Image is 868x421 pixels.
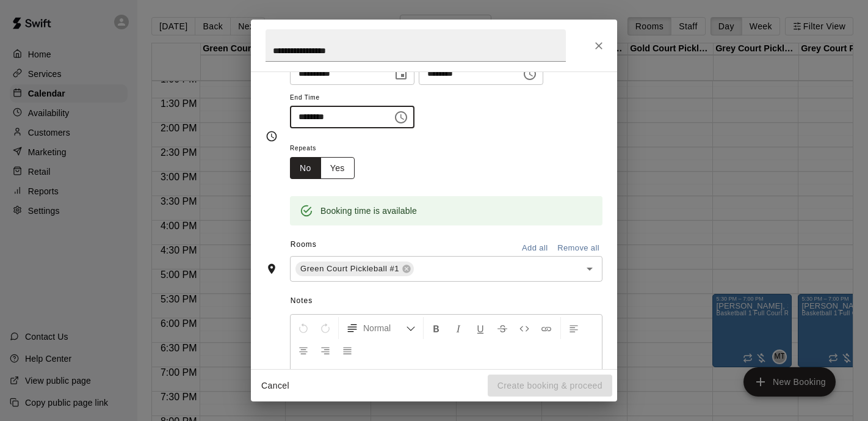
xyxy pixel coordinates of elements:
button: Yes [320,157,355,180]
button: No [290,157,321,180]
button: Remove all [554,239,602,258]
svg: Rooms [266,263,278,275]
button: Center Align [293,339,314,361]
button: Add all [515,239,554,258]
span: End Time [290,90,414,106]
button: Choose time, selected time is 6:00 PM [518,62,542,86]
button: Cancel [256,375,295,397]
button: Right Align [315,339,336,361]
button: Close [588,35,610,57]
button: Format Underline [470,317,491,339]
button: Justify Align [337,339,358,361]
span: Green Court Pickleball #1 [295,263,404,275]
button: Redo [315,317,336,339]
button: Choose date, selected date is Sep 17, 2025 [389,62,413,86]
button: Insert Code [514,317,535,339]
span: Notes [291,291,602,311]
button: Format Italics [448,317,469,339]
button: Undo [293,317,314,339]
button: Formatting Options [341,317,421,339]
svg: Timing [266,130,278,142]
div: Booking time is available [320,200,417,222]
span: Normal [363,322,406,334]
span: Repeats [290,141,364,157]
button: Insert Link [536,317,557,339]
button: Open [581,260,598,277]
span: Rooms [291,240,317,249]
button: Format Strikethrough [492,317,513,339]
div: outlined button group [290,157,355,180]
div: Green Court Pickleball #1 [295,262,414,276]
button: Left Align [563,317,584,339]
button: Format Bold [426,317,447,339]
button: Choose time, selected time is 8:00 PM [389,105,413,130]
